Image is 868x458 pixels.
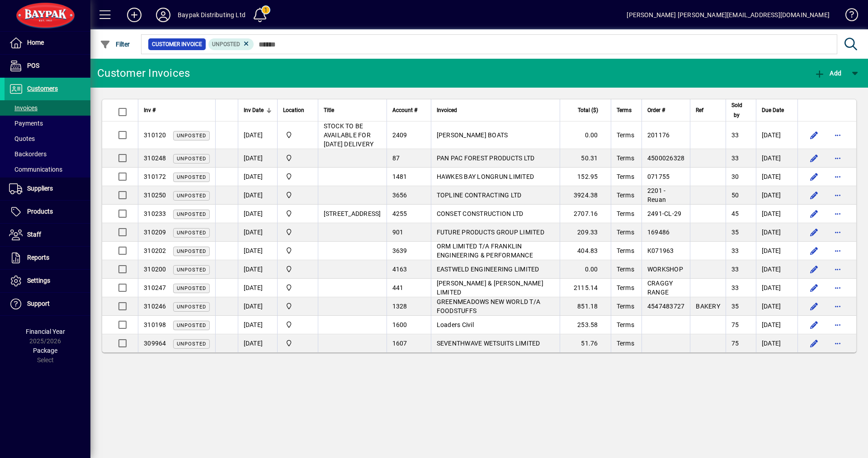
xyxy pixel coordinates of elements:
span: 30 [731,173,739,180]
td: 51.76 [560,334,611,352]
div: [PERSON_NAME] [PERSON_NAME][EMAIL_ADDRESS][DOMAIN_NAME] [627,8,830,22]
td: [DATE] [756,149,797,168]
td: 50.31 [560,149,611,168]
td: [DATE] [238,149,277,168]
span: Customer Invoice [152,40,202,49]
button: Filter [98,36,132,52]
td: [DATE] [756,122,797,149]
span: 4255 [392,210,407,217]
span: 310247 [144,284,166,291]
span: 310250 [144,192,166,199]
button: Edit [807,336,821,351]
span: Communications [9,166,62,173]
span: 310200 [144,266,166,273]
span: Baypak - Onekawa [283,209,312,219]
span: Baypak - Onekawa [283,130,312,140]
span: Package [33,347,57,354]
div: Sold by [731,100,750,120]
span: Terms [617,266,634,273]
span: Terms [617,192,634,199]
span: 75 [731,321,739,328]
td: 0.00 [560,260,611,279]
span: HAWKES BAY LONGRUN LIMITED [437,173,534,180]
button: More options [830,128,845,142]
span: Reports [27,254,49,261]
button: Edit [807,225,821,239]
span: 1328 [392,303,407,310]
span: Sold by [731,100,742,120]
span: 3639 [392,247,407,254]
td: 2707.16 [560,205,611,223]
span: Unposted [177,193,206,199]
span: Unposted [177,230,206,236]
td: [DATE] [756,223,797,242]
span: Customers [27,85,58,92]
a: Staff [5,224,90,246]
a: Quotes [5,131,90,146]
td: [DATE] [756,316,797,334]
button: Edit [807,128,821,142]
span: Baypak - Onekawa [283,153,312,163]
span: Terms [617,247,634,254]
span: 75 [731,340,739,347]
span: 87 [392,154,400,162]
td: [DATE] [238,316,277,334]
div: Ref [696,105,720,115]
span: Support [27,300,50,307]
span: Unposted [212,41,240,47]
div: Inv Date [244,105,272,115]
span: CRAGGY RANGE [647,280,673,296]
span: Account # [392,105,417,115]
span: Total ($) [578,105,598,115]
span: 1600 [392,321,407,328]
span: Baypak - Onekawa [283,246,312,256]
div: Customer Invoices [97,66,190,80]
a: Reports [5,247,90,269]
span: 310246 [144,303,166,310]
td: [DATE] [238,223,277,242]
span: 310198 [144,321,166,328]
td: [DATE] [238,279,277,297]
span: 309964 [144,340,166,347]
button: Edit [807,318,821,332]
button: More options [830,336,845,351]
span: POS [27,62,39,69]
span: GREENMEADOWS NEW WORLD T/A FOODSTUFFS [437,298,541,314]
button: Edit [807,243,821,258]
span: 4500026328 [647,154,685,162]
span: Unposted [177,211,206,217]
span: Unposted [177,174,206,180]
button: More options [830,280,845,295]
td: 152.95 [560,168,611,186]
span: Baypak - Onekawa [283,264,312,274]
span: Baypak - Onekawa [283,338,312,348]
div: Due Date [762,105,792,115]
a: Settings [5,270,90,292]
span: Suppliers [27,185,53,192]
a: Suppliers [5,178,90,200]
button: Edit [807,299,821,313]
span: 33 [731,266,739,273]
a: Payments [5,116,90,131]
span: WORKSHOP [647,266,683,273]
button: Profile [149,7,178,23]
button: More options [830,151,845,165]
div: Inv # [144,105,210,115]
span: 441 [392,284,404,291]
div: Title [324,105,381,115]
button: More options [830,225,845,239]
span: BAKERY [696,303,720,310]
span: 33 [731,284,739,291]
span: Terms [617,154,634,162]
span: ORM LIMITED T/A FRANKLIN ENGINEERING & PERFORMANCE [437,243,533,259]
span: EASTWELD ENGINEERING LIMITED [437,266,539,273]
span: 201176 [647,131,670,139]
td: 209.33 [560,223,611,242]
span: Unposted [177,156,206,162]
button: More options [830,262,845,276]
td: [DATE] [756,168,797,186]
button: More options [830,318,845,332]
td: [DATE] [756,334,797,352]
span: 310233 [144,210,166,217]
span: Order # [647,105,665,115]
